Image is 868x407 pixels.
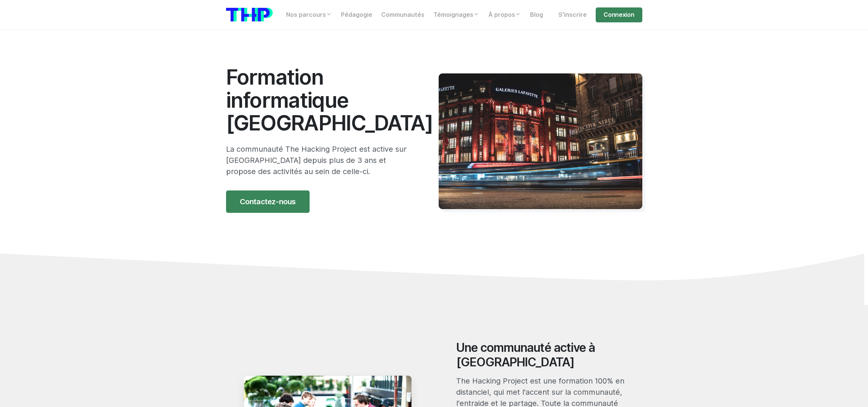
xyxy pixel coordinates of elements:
[226,190,310,213] a: Contactez-nous
[336,7,377,22] a: Pédagogie
[226,66,416,135] h1: Formation informatique [GEOGRAPHIC_DATA]
[226,143,416,177] p: La communauté The Hacking Project est active sur [GEOGRAPHIC_DATA] depuis plus de 3 ans et propos...
[282,7,336,22] a: Nos parcours
[484,7,526,22] a: À propos
[429,7,484,22] a: Témoignages
[554,7,591,22] a: S'inscrire
[526,7,548,22] a: Blog
[226,8,273,22] img: logo
[377,7,429,22] a: Communautés
[456,341,624,369] h2: Une communauté active à [GEOGRAPHIC_DATA]
[439,73,642,209] img: Strasbourg
[596,7,642,22] a: Connexion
